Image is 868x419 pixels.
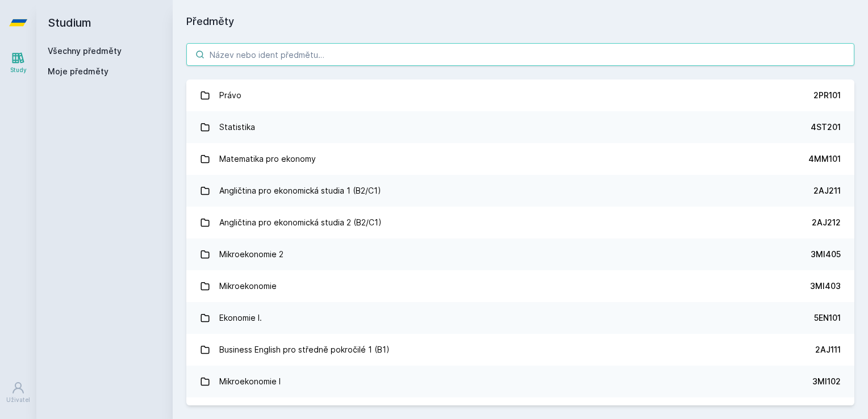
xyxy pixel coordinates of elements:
[219,179,381,202] div: Angličtina pro ekonomická studia 1 (B2/C1)
[814,312,841,324] div: 5EN101
[219,275,277,298] div: Mikroekonomie
[186,14,854,30] h1: Předměty
[808,153,841,165] div: 4MM101
[813,90,841,101] div: 2PR101
[812,376,841,387] div: 3MI102
[219,243,283,266] div: Mikroekonomie 2
[219,211,382,234] div: Angličtina pro ekonomická studia 2 (B2/C1)
[811,121,841,133] div: 4ST201
[813,185,841,196] div: 2AJ211
[219,370,281,393] div: Mikroekonomie I
[186,175,854,207] a: Angličtina pro ekonomická studia 1 (B2/C1) 2AJ211
[186,238,854,270] a: Mikroekonomie 2 3MI405
[219,84,241,107] div: Právo
[6,396,30,404] div: Uživatel
[219,307,262,329] div: Ekonomie I.
[186,366,854,397] a: Mikroekonomie I 3MI102
[48,66,108,77] span: Moje předměty
[810,280,841,292] div: 3MI403
[10,66,27,74] div: Study
[186,143,854,175] a: Matematika pro ekonomy 4MM101
[186,302,854,334] a: Ekonomie I. 5EN101
[186,270,854,302] a: Mikroekonomie 3MI403
[186,43,854,66] input: Název nebo ident předmětu…
[48,46,122,56] a: Všechny předměty
[2,45,34,80] a: Study
[815,344,841,355] div: 2AJ111
[219,338,390,361] div: Business English pro středně pokročilé 1 (B1)
[219,148,316,170] div: Matematika pro ekonomy
[186,334,854,366] a: Business English pro středně pokročilé 1 (B1) 2AJ111
[186,207,854,238] a: Angličtina pro ekonomická studia 2 (B2/C1) 2AJ212
[811,249,841,260] div: 3MI405
[219,116,255,139] div: Statistika
[812,217,841,228] div: 2AJ212
[2,375,34,410] a: Uživatel
[186,111,854,143] a: Statistika 4ST201
[186,79,854,111] a: Právo 2PR101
